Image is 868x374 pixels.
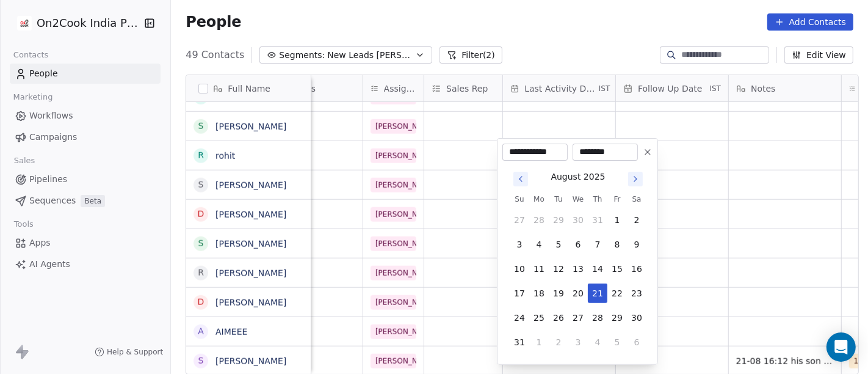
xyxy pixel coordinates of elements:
[607,193,627,205] th: Friday
[588,210,607,230] button: 31
[549,235,568,254] button: 5
[607,210,627,230] button: 1
[551,170,606,183] div: August 2025
[607,259,627,279] button: 15
[568,235,588,254] button: 6
[549,332,568,352] button: 2
[549,284,568,303] button: 19
[568,308,588,328] button: 27
[512,170,529,188] button: Go to previous month
[568,284,588,303] button: 20
[627,284,646,303] button: 23
[627,193,646,205] th: Saturday
[568,193,588,205] th: Wednesday
[549,193,568,205] th: Tuesday
[510,332,529,352] button: 31
[529,332,549,352] button: 1
[588,259,607,279] button: 14
[510,210,529,230] button: 27
[510,193,529,205] th: Sunday
[607,308,627,328] button: 29
[529,308,549,328] button: 25
[588,235,607,254] button: 7
[510,235,529,254] button: 3
[588,308,607,328] button: 28
[627,170,644,188] button: Go to next month
[607,284,627,303] button: 22
[627,259,646,279] button: 16
[549,259,568,279] button: 12
[529,259,549,279] button: 11
[529,193,549,205] th: Monday
[568,259,588,279] button: 13
[510,308,529,328] button: 24
[568,210,588,230] button: 30
[627,308,646,328] button: 30
[529,235,549,254] button: 4
[588,193,607,205] th: Thursday
[510,259,529,279] button: 10
[607,332,627,352] button: 5
[607,235,627,254] button: 8
[529,210,549,230] button: 28
[588,332,607,352] button: 4
[627,332,646,352] button: 6
[549,210,568,230] button: 29
[549,308,568,328] button: 26
[627,235,646,254] button: 9
[627,210,646,230] button: 2
[529,284,549,303] button: 18
[588,284,607,303] button: 21
[568,332,588,352] button: 3
[510,284,529,303] button: 17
